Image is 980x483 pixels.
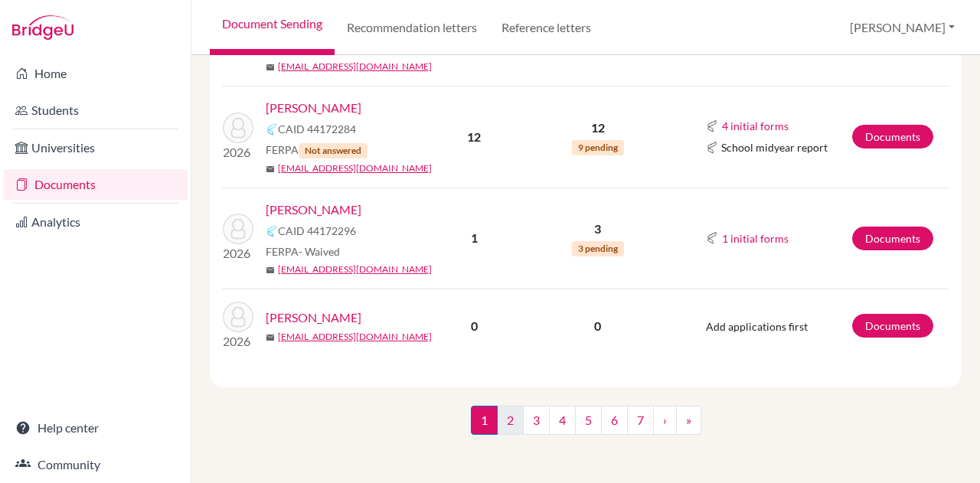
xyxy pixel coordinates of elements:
b: 1 [471,230,478,245]
span: - Waived [299,42,340,55]
a: 7 [627,406,654,435]
a: 6 [601,406,628,435]
a: [EMAIL_ADDRESS][DOMAIN_NAME] [278,263,432,276]
a: [EMAIL_ADDRESS][DOMAIN_NAME] [278,162,432,175]
a: 4 [549,406,576,435]
p: 3 [527,220,668,238]
span: FERPA [266,142,367,158]
span: mail [266,333,275,342]
img: Baird, Tabitha [223,302,253,332]
a: Students [3,95,188,126]
p: 2026 [223,143,253,162]
button: 1 initial forms [721,230,789,247]
a: [PERSON_NAME] [266,201,361,219]
span: - Waived [299,245,340,258]
img: Common App logo [706,142,718,154]
span: 1 [471,406,498,435]
img: Bridge-U [12,15,73,40]
span: mail [266,63,275,72]
p: 2026 [223,332,253,351]
a: Community [3,449,188,480]
a: Help center [3,413,188,443]
a: › [653,406,677,435]
a: Documents [852,227,933,250]
span: 3 pending [572,241,624,256]
a: Documents [3,169,188,200]
a: [PERSON_NAME] [266,99,361,117]
a: Documents [852,314,933,338]
span: Add applications first [706,320,808,333]
p: 12 [527,119,668,137]
p: 0 [527,317,668,335]
button: 4 initial forms [721,117,789,135]
span: CAID 44172296 [278,223,356,239]
a: 5 [575,406,602,435]
span: 9 pending [572,140,624,155]
button: [PERSON_NAME] [843,13,962,42]
a: Analytics [3,207,188,237]
img: Common App logo [706,120,718,132]
b: 0 [471,318,478,333]
a: » [676,406,701,435]
span: FERPA [266,243,340,259]
p: 2026 [223,244,253,263]
a: [EMAIL_ADDRESS][DOMAIN_NAME] [278,60,432,73]
a: [EMAIL_ADDRESS][DOMAIN_NAME] [278,330,432,344]
b: 12 [467,129,481,144]
span: mail [266,165,275,174]
a: 3 [523,406,550,435]
a: Universities [3,132,188,163]
img: Common App logo [266,225,278,237]
a: Documents [852,125,933,148]
span: School midyear report [721,139,828,155]
a: 2 [497,406,524,435]
span: mail [266,266,275,275]
img: Common App logo [266,123,278,135]
span: CAID 44172284 [278,121,356,137]
img: Backe, Asa [223,113,253,143]
img: Common App logo [706,232,718,244]
a: Home [3,58,188,89]
span: Not answered [299,143,367,158]
img: Ruan, Yihao [223,214,253,244]
nav: ... [471,406,701,447]
a: [PERSON_NAME] [266,308,361,327]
